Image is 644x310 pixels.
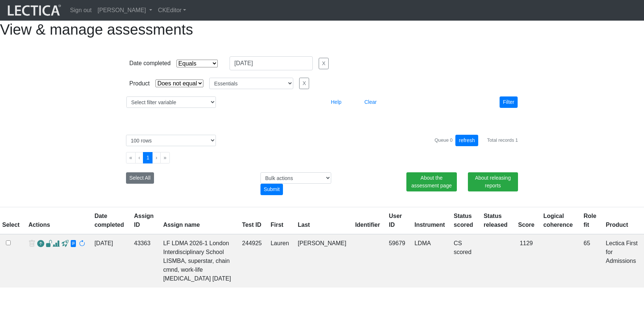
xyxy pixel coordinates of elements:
span: view [62,240,69,248]
span: view [70,240,77,248]
td: Lauren [266,234,293,288]
span: rescore [78,240,85,248]
button: Help [328,96,345,108]
a: Identifier [355,222,380,228]
span: delete [28,239,35,250]
span: view [46,240,53,248]
th: Assign name [159,207,238,235]
a: Last [298,222,310,228]
ul: Pagination [126,152,518,163]
a: Logical coherence [543,213,573,228]
a: Instrument [414,222,445,228]
th: Test ID [238,207,266,235]
div: Queue 0 Total records 1 [434,135,518,146]
td: 43363 [130,234,159,288]
button: Go to page 1 [143,152,153,163]
a: Date completed [94,213,124,228]
span: 65 [584,240,590,246]
a: Reopen [37,239,44,250]
a: CKEditor [155,3,189,18]
div: Date completed [129,59,171,68]
a: Status scored [454,213,473,228]
td: LF LDMA 2026-1 London Interdisciplinary School LISMBA, superstar, chain cmnd, work-life [MEDICAL_... [159,234,238,288]
a: Help [328,99,345,105]
button: X [299,78,309,89]
a: First [270,222,283,228]
a: About the assessment page [406,172,456,191]
td: Lectica First for Admissions [601,234,644,288]
th: Assign ID [130,207,159,235]
img: lecticalive [6,3,61,17]
td: LDMA [410,234,449,288]
a: Sign out [67,3,95,18]
a: About releasing reports [468,172,518,191]
span: Analyst score [53,240,60,248]
a: Role fit [584,213,596,228]
a: Status released [484,213,508,228]
a: Product [606,222,628,228]
td: 244925 [238,234,266,288]
div: Product [129,79,150,88]
td: 59679 [384,234,410,288]
button: Filter [500,96,518,108]
button: refresh [455,135,478,146]
td: [PERSON_NAME] [293,234,351,288]
a: [PERSON_NAME] [95,3,155,18]
span: 1129 [520,240,533,246]
th: Actions [24,207,90,235]
a: Score [518,222,534,228]
button: Clear [361,96,380,108]
button: Select All [126,172,154,184]
div: Submit [260,184,283,195]
a: Completed = assessment has been completed; CS scored = assessment has been CLAS scored; LS scored... [454,240,472,255]
td: [DATE] [90,234,129,288]
button: X [319,58,329,69]
a: User ID [389,213,402,228]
